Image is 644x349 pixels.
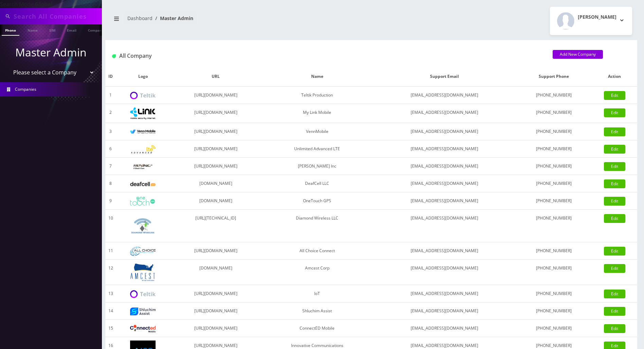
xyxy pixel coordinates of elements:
td: [PHONE_NUMBER] [516,140,592,158]
td: 8 [105,175,116,192]
td: 1 [105,87,116,104]
a: Edit [604,145,625,154]
th: Support Phone [516,67,592,87]
td: [URL][DOMAIN_NAME] [170,242,262,260]
td: VennMobile [262,123,373,140]
img: Amcest Corp [130,263,156,281]
a: Edit [604,179,625,188]
td: 6 [105,140,116,158]
td: 2 [105,104,116,123]
img: Teltik Production [130,92,156,100]
td: Unlimited Advanced LTE [262,140,373,158]
img: Rexing Inc [130,163,156,170]
td: [PHONE_NUMBER] [516,210,592,242]
th: Name [262,67,373,87]
td: [EMAIL_ADDRESS][DOMAIN_NAME] [373,104,516,123]
h1: All Company [112,53,542,59]
td: [PHONE_NUMBER] [516,104,592,123]
td: 10 [105,210,116,242]
td: Diamond Wireless LLC [262,210,373,242]
td: [EMAIL_ADDRESS][DOMAIN_NAME] [373,87,516,104]
a: Edit [604,247,625,256]
td: DeafCell LLC [262,175,373,192]
img: Diamond Wireless LLC [130,213,156,239]
td: [URL][TECHNICAL_ID] [170,210,262,242]
a: Email [64,24,80,35]
a: Edit [604,91,625,100]
td: [EMAIL_ADDRESS][DOMAIN_NAME] [373,175,516,192]
img: All Company [112,54,116,58]
a: Name [24,24,41,35]
strong: Global [35,0,53,8]
a: Add New Company [553,50,603,59]
td: [EMAIL_ADDRESS][DOMAIN_NAME] [373,158,516,175]
a: SIM [46,24,59,35]
td: Shluchim Assist [262,302,373,320]
td: [EMAIL_ADDRESS][DOMAIN_NAME] [373,192,516,210]
td: [PERSON_NAME] Inc [262,158,373,175]
td: [EMAIL_ADDRESS][DOMAIN_NAME] [373,302,516,320]
td: Teltik Production [262,87,373,104]
th: Support Email [373,67,516,87]
img: All Choice Connect [130,247,156,256]
td: 14 [105,302,116,320]
a: Edit [604,290,625,298]
td: [PHONE_NUMBER] [516,302,592,320]
td: All Choice Connect [262,242,373,260]
a: Edit [604,307,625,316]
td: [URL][DOMAIN_NAME] [170,302,262,320]
td: 3 [105,123,116,140]
nav: breadcrumb [110,11,366,31]
a: Edit [604,214,625,223]
td: IoT [262,285,373,302]
td: 13 [105,285,116,302]
td: [PHONE_NUMBER] [516,123,592,140]
td: 12 [105,260,116,285]
td: My Link Mobile [262,104,373,123]
td: [URL][DOMAIN_NAME] [170,158,262,175]
a: Dashboard [127,15,153,21]
img: ConnectED Mobile [130,325,156,332]
img: My Link Mobile [130,107,156,119]
td: [EMAIL_ADDRESS][DOMAIN_NAME] [373,242,516,260]
img: Unlimited Advanced LTE [130,145,156,154]
td: [URL][DOMAIN_NAME] [170,104,262,123]
td: Amcest Corp [262,260,373,285]
th: URL [170,67,262,87]
td: [PHONE_NUMBER] [516,260,592,285]
td: [PHONE_NUMBER] [516,285,592,302]
td: [PHONE_NUMBER] [516,192,592,210]
td: [DOMAIN_NAME] [170,175,262,192]
img: OneTouch GPS [130,197,156,206]
span: Companies [15,86,36,92]
th: Logo [116,67,170,87]
td: [URL][DOMAIN_NAME] [170,320,262,337]
td: [PHONE_NUMBER] [516,320,592,337]
td: 11 [105,242,116,260]
td: 9 [105,192,116,210]
td: OneTouch GPS [262,192,373,210]
td: [URL][DOMAIN_NAME] [170,285,262,302]
img: VennMobile [130,129,156,134]
input: Search All Companies [14,10,100,23]
a: Edit [604,264,625,273]
a: Edit [604,324,625,333]
td: [PHONE_NUMBER] [516,87,592,104]
td: [EMAIL_ADDRESS][DOMAIN_NAME] [373,123,516,140]
a: Edit [604,162,625,171]
td: [EMAIL_ADDRESS][DOMAIN_NAME] [373,320,516,337]
td: ConnectED Mobile [262,320,373,337]
td: [EMAIL_ADDRESS][DOMAIN_NAME] [373,285,516,302]
td: 15 [105,320,116,337]
li: Master Admin [153,15,193,22]
img: DeafCell LLC [130,182,156,186]
td: [URL][DOMAIN_NAME] [170,123,262,140]
a: Edit [604,197,625,206]
h2: [PERSON_NAME] [578,14,616,20]
img: Shluchim Assist [130,308,156,315]
td: [URL][DOMAIN_NAME] [170,87,262,104]
a: Edit [604,127,625,136]
td: [PHONE_NUMBER] [516,175,592,192]
td: [PHONE_NUMBER] [516,158,592,175]
td: [PHONE_NUMBER] [516,242,592,260]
